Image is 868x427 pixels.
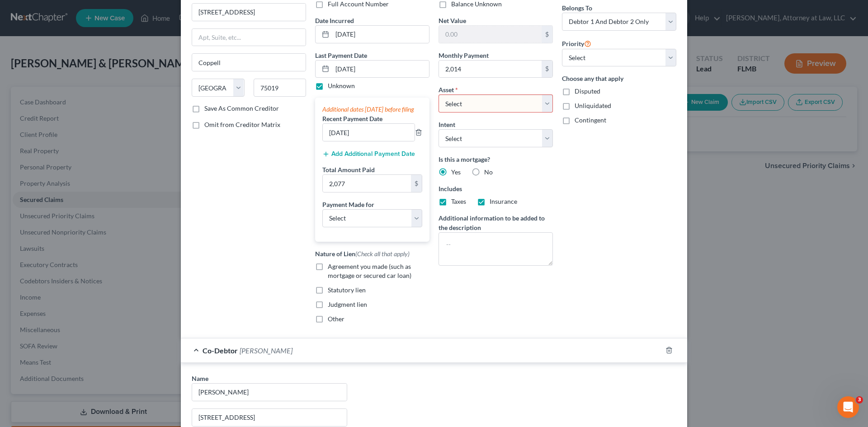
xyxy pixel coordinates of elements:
label: Save As Common Creditor [204,104,279,113]
button: Add Additional Payment Date [322,150,415,158]
span: Name [192,375,208,382]
input: Enter address... [192,409,347,426]
label: Priority [562,38,591,49]
input: Enter zip... [254,79,307,97]
input: Enter city... [192,54,306,71]
div: $ [542,26,552,43]
span: Agreement you made (such as mortgage or secured car loan) [328,263,411,279]
span: Insurance [490,197,517,205]
label: Choose any that apply [562,74,676,83]
label: Net Value [439,16,466,25]
span: [PERSON_NAME] [240,346,292,355]
label: Payment Made for [322,200,374,209]
div: $ [411,175,422,192]
input: Enter name... [192,384,347,401]
label: Date Incurred [315,16,354,25]
span: Co-Debtor [203,346,238,355]
span: Unliquidated [575,102,611,109]
div: Additional dates [DATE] before filing [322,105,422,114]
span: Omit from Creditor Matrix [204,121,280,128]
label: Is this a mortgage? [439,155,553,164]
span: Belongs To [562,4,592,12]
input: 0.00 [439,61,542,78]
label: Recent Payment Date [322,114,382,123]
span: Asset [439,86,454,94]
span: No [484,168,493,176]
span: Contingent [575,116,606,124]
span: Yes [451,168,461,176]
input: 0.00 [439,26,542,43]
span: 3 [856,396,863,404]
label: Additional information to be added to the description [439,213,553,232]
input: -- [323,124,415,141]
label: Nature of Lien [315,249,410,258]
input: MM/DD/YYYY [332,26,429,43]
input: MM/DD/YYYY [332,61,429,78]
div: $ [542,61,552,78]
input: Enter address... [192,4,306,21]
label: Intent [439,120,455,129]
input: 0.00 [323,175,411,192]
label: Monthly Payment [439,51,489,60]
label: Total Amount Paid [322,165,375,174]
span: Taxes [451,197,466,205]
span: Other [328,315,344,323]
span: Judgment lien [328,300,367,308]
label: Last Payment Date [315,51,367,60]
iframe: Intercom live chat [837,396,859,418]
span: Statutory lien [328,286,366,294]
span: (Check all that apply) [355,250,410,258]
span: Disputed [575,87,600,95]
label: Includes [439,184,553,193]
input: Apt, Suite, etc... [192,29,306,46]
label: Unknown [328,81,355,90]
